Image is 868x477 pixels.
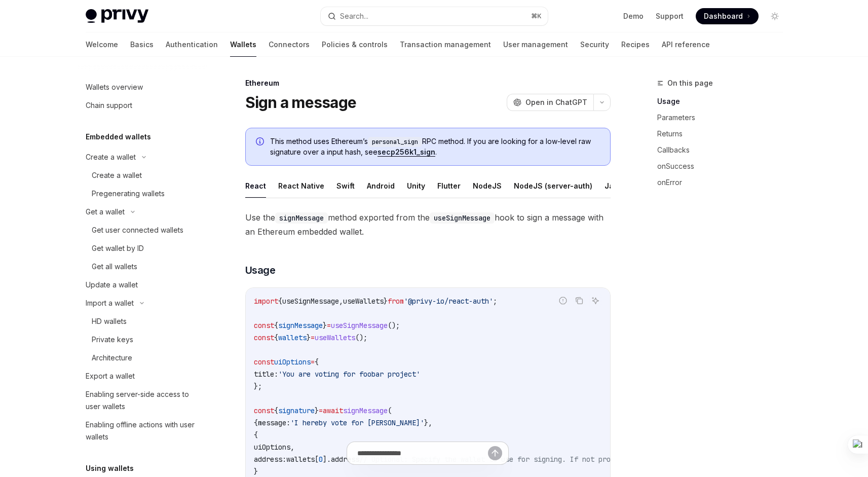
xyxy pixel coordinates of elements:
span: message: [258,418,290,427]
span: useSignMessage [331,321,388,330]
button: Swift [336,174,355,198]
span: const [254,406,274,415]
a: Connectors [269,32,310,57]
a: Callbacks [657,142,791,158]
a: Export a wallet [78,367,207,385]
div: Chain support [86,99,132,112]
button: Java [605,174,622,198]
a: onSuccess [657,158,791,174]
span: ( [388,406,392,415]
button: Android [367,174,395,198]
button: NodeJS (server-auth) [514,174,592,198]
a: HD wallets [78,312,207,331]
span: (); [355,333,367,342]
span: { [274,333,278,342]
a: Pregenerating wallets [78,185,207,203]
div: Get a wallet [86,206,125,218]
div: Export a wallet [86,370,135,382]
span: const [254,321,274,330]
a: Update a wallet [78,276,207,294]
span: This method uses Ethereum’s RPC method. If you are looking for a low-level raw signature over a i... [270,136,600,157]
button: React [245,174,266,198]
button: Report incorrect code [556,294,570,307]
span: } [323,321,327,330]
button: Open in ChatGPT [507,94,593,111]
img: light logo [86,9,148,23]
span: signMessage [278,321,323,330]
a: Dashboard [696,8,759,24]
h1: Sign a message [245,93,357,112]
span: } [307,333,311,342]
a: Security [580,32,609,57]
div: Ethereum [245,78,611,88]
span: 'You are voting for foobar project' [278,370,420,379]
a: Get wallet by ID [78,239,207,258]
a: Policies & controls [322,32,388,57]
span: ; [493,297,497,306]
div: Get user connected wallets [92,224,183,236]
span: useWallets [343,297,384,306]
a: Returns [657,126,791,142]
span: = [311,357,315,366]
div: Create a wallet [92,169,142,181]
div: Get all wallets [92,261,137,273]
a: onError [657,174,791,191]
span: Usage [245,263,276,277]
span: { [274,406,278,415]
span: On this page [667,77,713,89]
span: { [274,321,278,330]
span: import [254,297,278,306]
div: HD wallets [92,315,127,327]
button: React Native [278,174,324,198]
button: NodeJS [473,174,502,198]
span: Dashboard [704,11,743,21]
div: Get wallet by ID [92,242,144,254]
div: Import a wallet [86,297,134,309]
span: }, [424,418,432,427]
code: signMessage [275,212,328,224]
span: { [278,297,282,306]
a: Welcome [86,32,118,57]
a: Get user connected wallets [78,221,207,239]
button: Search...⌘K [321,7,548,25]
a: Basics [130,32,154,57]
a: Support [656,11,684,21]
span: from [388,297,404,306]
div: Architecture [92,352,132,364]
span: } [315,406,319,415]
h5: Using wallets [86,462,134,474]
span: signature [278,406,315,415]
div: Search... [340,10,368,22]
span: = [327,321,331,330]
span: '@privy-io/react-auth' [404,297,493,306]
code: useSignMessage [430,212,495,224]
a: Recipes [621,32,650,57]
span: , [339,297,343,306]
a: Enabling server-side access to user wallets [78,385,207,416]
span: wallets [278,333,307,342]
a: Private keys [78,331,207,349]
span: useSignMessage [282,297,339,306]
svg: Info [256,137,266,148]
button: Flutter [437,174,461,198]
button: Ask AI [589,294,602,307]
span: Use the method exported from the hook to sign a message with an Ethereum embedded wallet. [245,210,611,239]
button: Copy the contents from the code block [573,294,586,307]
span: = [311,333,315,342]
a: API reference [662,32,710,57]
div: Enabling offline actions with user wallets [86,419,201,443]
a: secp256k1_sign [378,148,435,157]
a: Wallets [230,32,256,57]
span: await [323,406,343,415]
span: = [319,406,323,415]
span: 'I hereby vote for [PERSON_NAME]' [290,418,424,427]
a: Wallets overview [78,78,207,96]
a: Chain support [78,96,207,115]
a: Authentication [166,32,218,57]
span: Open in ChatGPT [525,97,587,107]
span: ⌘ K [531,12,542,20]
button: Send message [488,446,502,460]
code: personal_sign [368,137,422,147]
a: Transaction management [400,32,491,57]
div: Wallets overview [86,81,143,93]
